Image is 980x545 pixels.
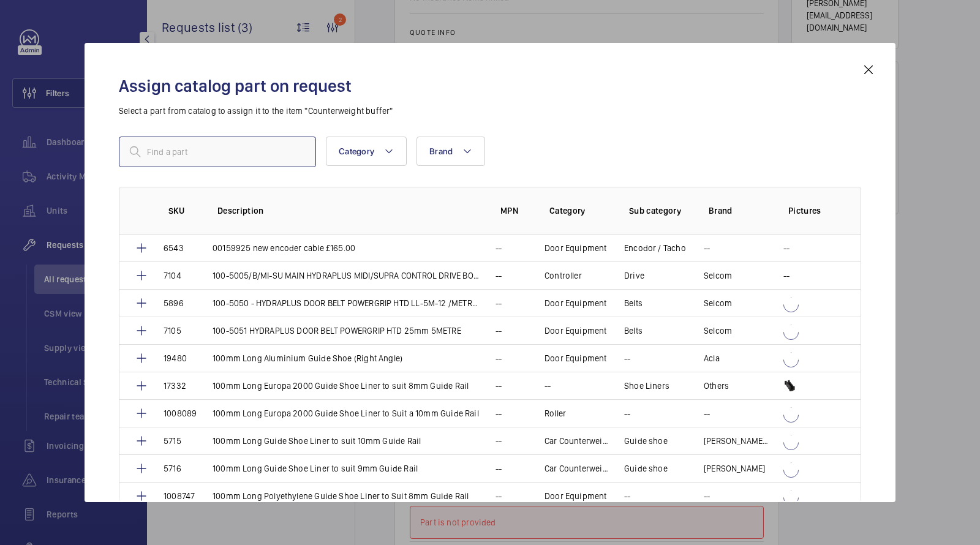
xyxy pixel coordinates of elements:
[164,242,184,254] p: 6543
[164,352,187,364] p: 19480
[164,490,195,502] p: 1008747
[496,297,502,309] p: --
[704,242,710,254] p: --
[704,269,732,282] p: Selcom
[119,75,861,97] h2: Assign catalog part on request
[704,380,729,392] p: Others
[213,297,481,309] p: 100-5050 - HYDRAPLUS DOOR BELT POWERGRIP HTD LL-5M-12 /METRE -
[500,205,530,217] p: MPN
[496,435,502,447] p: --
[213,490,469,502] p: 100mm Long Polyethylene Guide Shoe Liner to Suit 8mm Guide Rail
[429,146,453,156] span: Brand
[213,407,479,419] p: 100mm Long Europa 2000 Guide Shoe Liner to Suit a 10mm Guide Rail
[496,325,502,337] p: --
[217,205,481,217] p: Description
[624,297,643,309] p: Belts
[119,137,316,167] input: Find a part
[168,205,198,217] p: SKU
[213,380,469,392] p: 100mm Long Europa 2000 Guide Shoe Liner to suit 8mm Guide Rail
[164,435,181,447] p: 5715
[788,205,836,217] p: Pictures
[704,352,720,364] p: Acla
[704,435,769,447] p: [PERSON_NAME] Electric
[339,146,374,156] span: Category
[545,490,607,502] p: Door Equipment
[496,462,502,475] p: --
[624,352,630,364] p: --
[119,105,861,117] p: Select a part from catalog to assign it to the item "Counterweight buffer"
[545,407,566,419] p: Roller
[213,242,355,254] p: 00159925 new encoder cable £165.00
[624,462,668,475] p: Guide shoe
[549,205,609,217] p: Category
[545,325,607,337] p: Door Equipment
[545,242,607,254] p: Door Equipment
[213,435,421,447] p: 100mm Long Guide Shoe Liner to suit 10mm Guide Rail
[326,137,407,166] button: Category
[704,490,710,502] p: --
[496,490,502,502] p: --
[783,242,790,254] p: --
[624,325,643,337] p: Belts
[709,205,769,217] p: Brand
[545,269,582,282] p: Controller
[545,435,609,447] p: Car Counterweight
[624,269,644,282] p: Drive
[213,269,481,282] p: 100-5005/B/MI-SU MAIN HYDRAPLUS MIDI/SUPRA CONTROL DRIVE BOARD -£585.00 in stock
[783,269,790,282] p: --
[704,462,765,475] p: [PERSON_NAME]
[704,297,732,309] p: Selcom
[496,269,502,282] p: --
[496,407,502,419] p: --
[545,462,609,475] p: Car Counterweight
[624,242,686,254] p: Encodor / Tacho
[624,490,630,502] p: --
[545,352,607,364] p: Door Equipment
[496,380,502,392] p: --
[783,380,796,392] img: TuV9evIV6mlBx5zJzW3VLq0HxwYH1Wkc-Yfxown0jZnoHAPR.png
[704,407,710,419] p: --
[417,137,485,166] button: Brand
[164,297,184,309] p: 5896
[164,325,181,337] p: 7105
[213,325,461,337] p: 100-5051 HYDRAPLUS DOOR BELT POWERGRIP HTD 25mm 5METRE
[624,407,630,419] p: --
[624,435,668,447] p: Guide shoe
[164,380,186,392] p: 17332
[213,462,418,475] p: 100mm Long Guide Shoe Liner to suit 9mm Guide Rail
[629,205,689,217] p: Sub category
[545,297,607,309] p: Door Equipment
[624,380,669,392] p: Shoe Liners
[704,325,732,337] p: Selcom
[496,242,502,254] p: --
[213,352,402,364] p: 100mm Long Aluminium Guide Shoe (Right Angle)
[545,380,551,392] p: --
[164,407,197,419] p: 1008089
[496,352,502,364] p: --
[164,462,181,475] p: 5716
[164,269,181,282] p: 7104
